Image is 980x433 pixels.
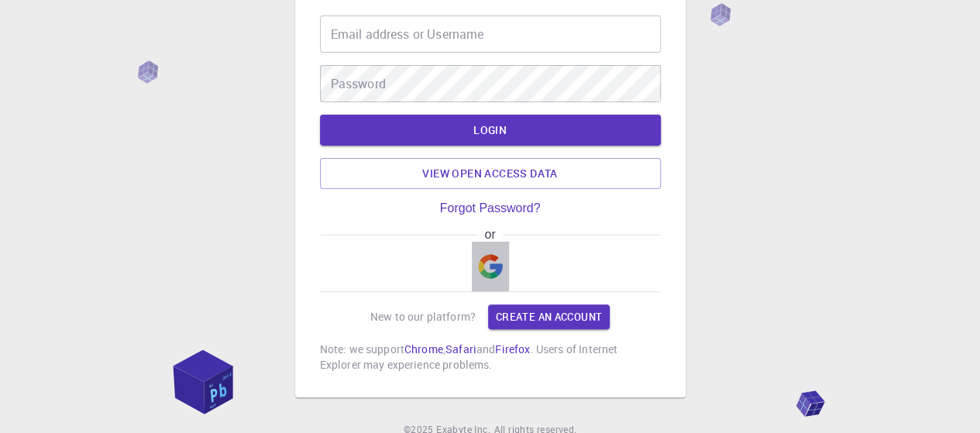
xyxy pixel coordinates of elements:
a: Firefox [495,342,530,356]
p: Note: we support , and . Users of Internet Explorer may experience problems. [320,342,661,373]
button: LOGIN [320,115,661,146]
span: or [477,228,503,242]
a: Chrome [404,342,443,356]
a: Create an account [488,304,610,329]
p: New to our platform? [370,309,476,325]
a: Safari [445,342,476,356]
img: Google [478,254,503,279]
a: View open access data [320,158,661,189]
a: Forgot Password? [440,201,541,215]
